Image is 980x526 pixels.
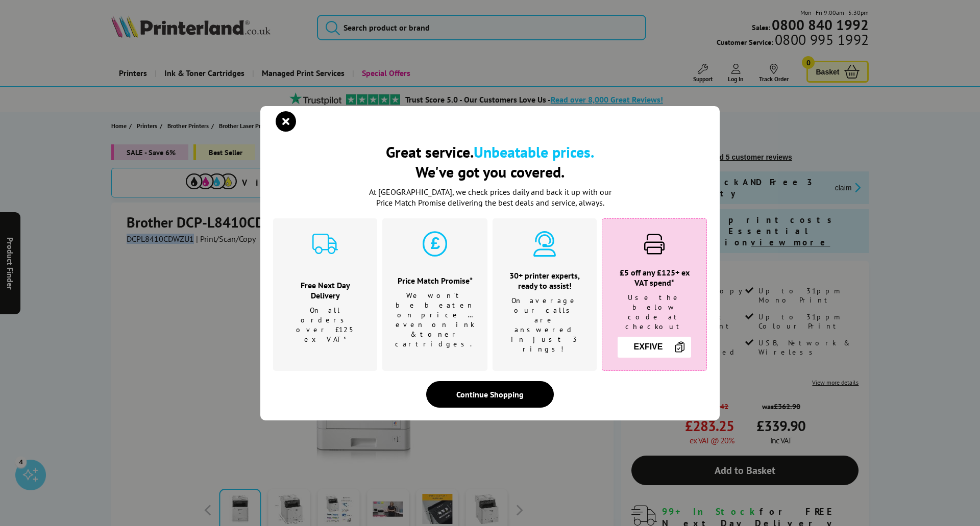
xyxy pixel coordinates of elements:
h3: Free Next Day Delivery [286,280,364,300]
div: Continue Shopping [426,381,554,408]
p: At [GEOGRAPHIC_DATA], we check prices daily and back it up with our Price Match Promise deliverin... [362,187,618,208]
h3: 30+ printer experts, ready to assist! [505,270,584,291]
h2: Great service. We've got you covered. [273,142,707,182]
button: close modal [278,114,293,129]
b: Unbeatable prices. [474,142,594,162]
p: We won't be beaten on price …even on ink & toner cartridges. [395,291,475,349]
h3: Price Match Promise* [395,275,475,286]
p: On all orders over £125 ex VAT* [286,306,364,344]
p: On average our calls are answered in just 3 rings! [505,296,584,354]
img: expert-cyan.svg [532,231,557,257]
p: Use the below code at checkout [615,293,694,332]
h3: £5 off any £125+ ex VAT spend* [615,267,694,288]
img: price-promise-cyan.svg [422,231,448,257]
img: Copy Icon [674,341,686,353]
img: delivery-cyan.svg [312,231,338,257]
